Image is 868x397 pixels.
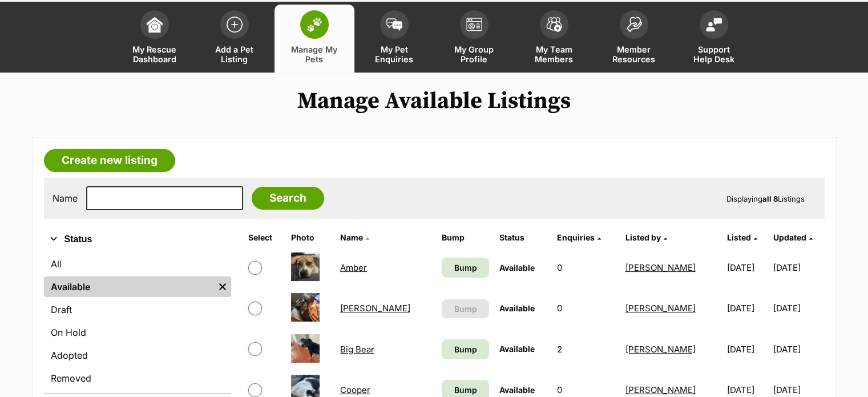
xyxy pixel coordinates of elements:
a: Enquiries [557,232,601,242]
span: Bump [454,262,477,274]
td: [DATE] [722,288,772,328]
a: Adopted [44,345,231,366]
span: Available [499,263,535,272]
a: My Pet Enquiries [354,5,434,73]
span: Add a Pet Listing [209,45,260,64]
a: My Rescue Dashboard [115,5,195,73]
span: Support Help Desk [688,45,740,64]
a: Updated [773,232,813,242]
a: Draft [44,299,231,320]
span: Available [499,303,535,313]
input: Search [252,187,324,210]
td: [DATE] [722,248,772,287]
a: Create new listing [44,149,175,172]
button: Status [44,232,231,247]
img: dashboard-icon-eb2f2d2d3e046f16d808141f083e7271f6b2e854fb5c12c21221c1fb7104beca.svg [147,17,163,33]
span: My Team Members [528,45,580,64]
span: Bump [454,303,477,315]
a: [PERSON_NAME] [625,344,696,355]
span: Bump [454,343,477,355]
img: add-pet-listing-icon-0afa8454b4691262ce3f59096e99ab1cd57d4a30225e0717b998d2c9b9846f56.svg [227,17,243,33]
a: Amber [340,262,367,273]
th: Status [495,228,551,247]
a: [PERSON_NAME] [625,303,696,314]
span: My Rescue Dashboard [129,45,180,64]
a: [PERSON_NAME] [340,303,410,314]
td: [DATE] [773,288,823,328]
img: help-desk-icon-fdf02630f3aa405de69fd3d07c3f3aa587a6932b1a1747fa1d2bba05be0121f9.svg [706,18,722,31]
a: My Group Profile [434,5,514,73]
span: Listed by [625,232,661,242]
th: Select [244,228,285,247]
th: Photo [286,228,334,247]
button: Bump [442,299,489,318]
td: 0 [552,288,620,328]
td: [DATE] [773,330,823,369]
a: Bump [442,339,489,359]
a: [PERSON_NAME] [625,262,696,273]
span: Name [340,232,363,242]
span: Available [499,344,535,354]
a: Listed [727,232,757,242]
a: All [44,254,231,274]
a: Member Resources [594,5,674,73]
td: [DATE] [773,248,823,287]
a: Remove filter [214,276,231,297]
td: 0 [552,248,620,287]
a: Bump [442,258,489,278]
a: Add a Pet Listing [195,5,274,73]
td: [DATE] [722,330,772,369]
span: Displaying Listings [726,194,805,203]
span: My Group Profile [449,45,500,64]
label: Name [53,193,78,203]
a: Support Help Desk [674,5,754,73]
img: member-resources-icon-8e73f808a243e03378d46382f2149f9095a855e16c252ad45f914b54edf8863c.svg [626,17,642,32]
span: Listed [727,232,751,242]
a: Big Bear [340,344,374,355]
a: Available [44,276,214,297]
img: group-profile-icon-3fa3cf56718a62981997c0bc7e787c4b2cf8bcc04b72c1350f741eb67cf2f40e.svg [466,18,482,31]
span: translation missing: en.admin.listings.index.attributes.enquiries [557,232,595,242]
a: Cooper [340,384,370,395]
img: team-members-icon-5396bd8760b3fe7c0b43da4ab00e1e3bb1a5d9ba89233759b79545d2d3fc5d0d.svg [546,17,562,32]
a: [PERSON_NAME] [625,384,696,395]
span: Available [499,385,535,395]
div: Status [44,251,231,393]
a: Manage My Pets [274,5,354,73]
a: My Team Members [514,5,594,73]
th: Bump [437,228,494,247]
img: pet-enquiries-icon-7e3ad2cf08bfb03b45e93fb7055b45f3efa6380592205ae92323e6603595dc1f.svg [386,18,402,31]
img: manage-my-pets-icon-02211641906a0b7f246fdf0571729dbe1e7629f14944591b6c1af311fb30b64b.svg [306,17,322,32]
a: Listed by [625,232,667,242]
a: Name [340,232,369,242]
span: Bump [454,384,477,396]
a: Removed [44,368,231,388]
a: On Hold [44,322,231,343]
strong: all 8 [762,194,778,203]
td: 2 [552,330,620,369]
span: Manage My Pets [289,45,340,64]
span: Updated [773,232,806,242]
span: Member Resources [608,45,660,64]
span: My Pet Enquiries [369,45,420,64]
